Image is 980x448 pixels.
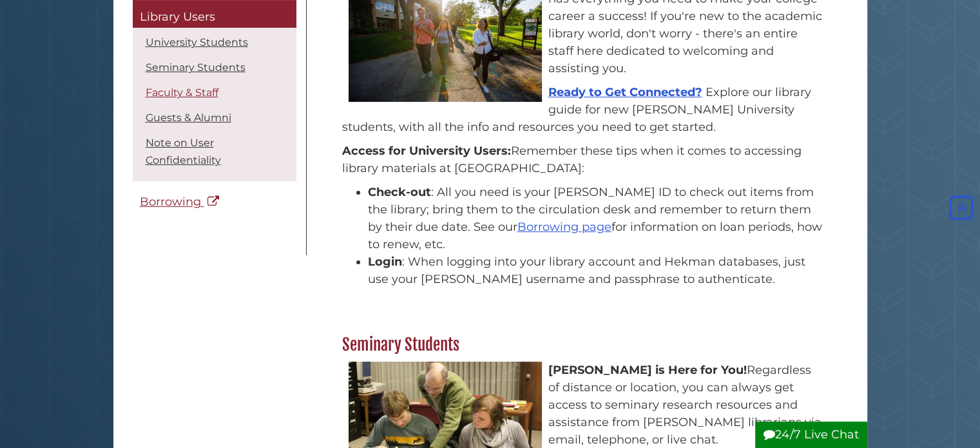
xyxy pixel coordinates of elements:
button: 24/7 Live Chat [755,422,867,448]
li: : When logging into your library account and Hekman databases, just use your [PERSON_NAME] userna... [368,253,822,288]
a: Ready to Get Connected? [548,85,702,99]
a: Borrowing page [517,220,611,234]
a: Faculty & Staff [146,87,218,99]
span: Library Users [140,10,215,24]
p: Explore our library guide for new [PERSON_NAME] University students, with all the info and resour... [342,84,822,136]
a: Back to Top [946,200,977,215]
li: : All you need is your [PERSON_NAME] ID to check out items from the library; bring them to the ci... [368,184,822,253]
h2: Seminary Students [336,335,829,355]
a: Guests & Alumni [146,112,231,124]
a: Borrowing [133,188,296,217]
a: Seminary Students [146,62,245,74]
strong: [PERSON_NAME] is Here for You! [548,363,747,377]
span: Borrowing [140,195,201,209]
a: Note on User Confidentiality [146,137,221,167]
strong: Access for University Users: [342,144,511,158]
strong: Login [368,255,402,269]
a: University Students [146,37,248,49]
strong: Check-out [368,185,431,199]
p: Remember these tips when it comes to accessing library materials at [GEOGRAPHIC_DATA]: [342,142,822,177]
